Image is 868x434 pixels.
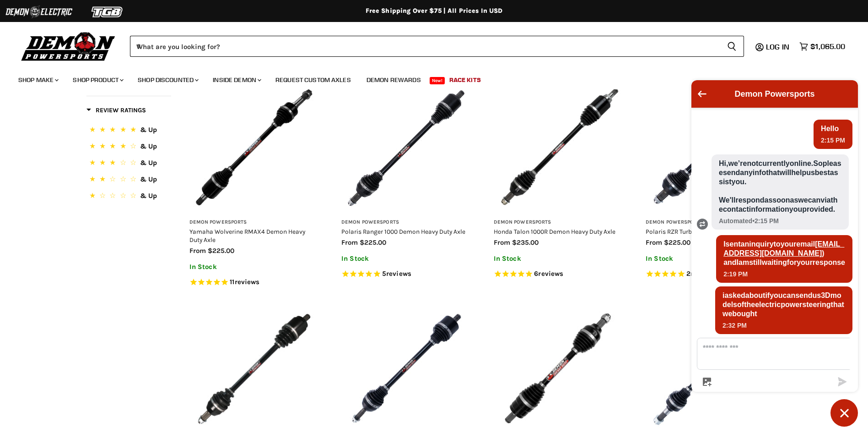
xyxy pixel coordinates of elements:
p: In Stock [646,255,775,263]
p: In Stock [189,263,319,271]
span: 11 reviews [230,278,259,286]
button: Filter by Review Ratings [86,106,146,117]
span: Rated 5.0 out of 5 stars 6 reviews [494,269,623,279]
img: Polaris Sportsman 850 Demon Heavy Duty Axle [189,304,319,434]
a: Shop Make [11,71,64,89]
span: $225.00 [360,238,386,247]
span: reviews [538,270,563,278]
h3: Demon Powersports [646,219,775,226]
inbox-online-store-chat: Shopify online store chat [689,80,861,427]
a: Race Kits [442,71,488,89]
span: $235.00 [512,238,539,247]
div: Free Shipping Over $75 | All Prices In USD [68,7,800,15]
a: Log in [762,43,795,51]
span: from [189,247,206,255]
span: Log in [766,42,789,51]
span: & Up [140,175,157,183]
a: Shop Product [66,71,129,89]
button: 1 Star. [87,190,170,203]
span: reviews [386,270,411,278]
span: & Up [140,142,157,150]
span: from [494,238,510,247]
a: Inside Demon [206,71,267,89]
ul: Main menu [11,67,843,89]
button: 5 Stars. [87,124,170,137]
span: & Up [140,126,157,134]
input: When autocomplete results are available use up and down arrows to review and enter to select [130,36,720,57]
span: Rated 5.0 out of 5 stars 11 reviews [189,278,319,287]
span: Review Ratings [86,106,146,114]
span: $225.00 [208,247,234,255]
a: Demon Rewards [360,71,428,89]
span: 5 reviews [382,270,411,278]
span: & Up [140,192,157,200]
h3: Demon Powersports [494,219,623,226]
p: In Stock [494,255,623,263]
img: Polaris Sportsman 570 Demon Heavy Duty Axle [341,304,471,434]
a: Request Custom Axles [269,71,358,89]
span: from [341,238,358,247]
img: Honda Pioneer 500 Demon Heavy Duty Axle [646,304,775,434]
span: & Up [140,159,157,167]
span: $225.00 [664,238,690,247]
span: Rated 5.0 out of 5 stars 2 reviews [646,269,775,279]
a: $1,065.00 [795,40,850,53]
button: 4 Stars. [87,141,170,154]
span: Rated 5.0 out of 5 stars 5 reviews [341,269,471,279]
img: TGB Logo 2 [73,3,142,21]
h3: Demon Powersports [341,219,471,226]
button: 2 Stars. [87,174,170,187]
p: In Stock [341,255,471,263]
h3: Demon Powersports [189,219,319,226]
a: Polaris Ranger 1000 Demon Heavy Duty Axle [341,228,465,235]
img: Yamaha Wolverine RMAX4 Demon Heavy Duty Axle [189,82,319,212]
img: Polaris RZR Turbo Demon Heavy Duty Axle [646,82,775,212]
img: Demon Powersports [18,30,119,62]
a: Shop Discounted [131,71,204,89]
img: Honda TRX420 Demon Heavy Duty Axle [494,304,623,434]
span: New! [430,77,445,84]
form: Product [130,36,744,57]
span: 2 reviews [686,270,716,278]
a: Yamaha Wolverine RMAX4 Demon Heavy Duty Axle [189,228,305,243]
span: 6 reviews [534,270,563,278]
img: Honda Talon 1000R Demon Heavy Duty Axle [494,82,623,212]
img: Demon Electric Logo 2 [5,3,73,21]
button: 3 Stars. [87,157,170,170]
span: from [646,238,662,247]
span: reviews [235,278,260,286]
img: Polaris Ranger 1000 Demon Heavy Duty Axle [341,82,471,212]
button: Search [720,36,744,57]
a: Honda Talon 1000R Demon Heavy Duty Axle [494,228,615,235]
span: $1,065.00 [810,42,845,51]
a: Polaris RZR Turbo Demon Heavy Duty Axle [646,228,763,235]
